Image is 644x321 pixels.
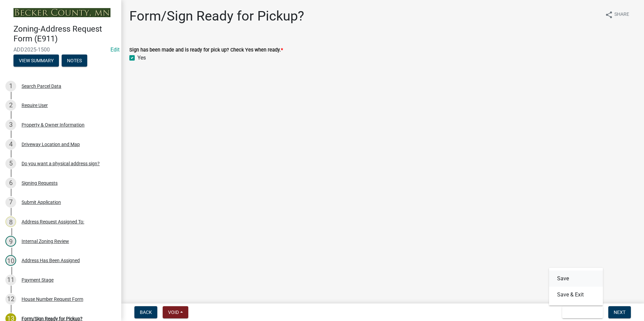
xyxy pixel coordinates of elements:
[5,158,16,169] div: 5
[13,55,59,67] button: View Summary
[22,219,84,224] div: Address Request Assigned To:
[22,239,69,244] div: Internal Zoning Review
[5,294,16,305] div: 12
[5,139,16,150] div: 4
[62,55,87,67] button: Notes
[13,24,116,44] h4: Zoning-Address Request Form (E911)
[129,8,304,24] h1: Form/Sign Ready for Pickup?
[137,54,146,62] label: Yes
[5,119,16,130] div: 3
[22,181,58,185] div: Signing Requests
[22,122,85,127] div: Property & Owner Information
[13,58,59,64] wm-modal-confirm: Summary
[568,310,593,315] span: Save & Exit
[5,216,16,227] div: 8
[13,8,110,17] img: Becker County, Minnesota
[163,306,188,318] button: Void
[22,278,54,282] div: Payment Stage
[549,268,603,306] div: Save & Exit
[22,297,83,301] div: House Number Request Form
[5,197,16,208] div: 7
[600,8,635,21] button: shareShare
[5,100,16,111] div: 2
[22,258,80,263] div: Address Has Been Assigned
[5,236,16,247] div: 9
[614,11,629,19] span: Share
[22,316,83,321] div: Form/Sign Ready for Pickup?
[22,161,100,166] div: Do you want a physical address sign?
[140,310,152,315] span: Back
[134,306,157,318] button: Back
[22,200,61,205] div: Submit Application
[562,306,603,318] button: Save & Exit
[129,48,283,52] label: Sign has been made and is ready for pick up? Check Yes when ready.
[22,84,61,88] div: Search Parcel Data
[5,275,16,285] div: 11
[13,46,108,53] span: ADD2025-1500
[22,142,80,147] div: Driveway Location and Map
[62,58,87,64] wm-modal-confirm: Notes
[110,46,120,53] wm-modal-confirm: Edit Application Number
[614,310,625,315] span: Next
[5,178,16,188] div: 6
[549,287,603,303] button: Save & Exit
[168,310,179,315] span: Void
[5,255,16,266] div: 10
[110,46,120,53] a: Edit
[605,11,613,19] i: share
[608,306,631,318] button: Next
[5,81,16,92] div: 1
[22,103,48,108] div: Require User
[549,271,603,287] button: Save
